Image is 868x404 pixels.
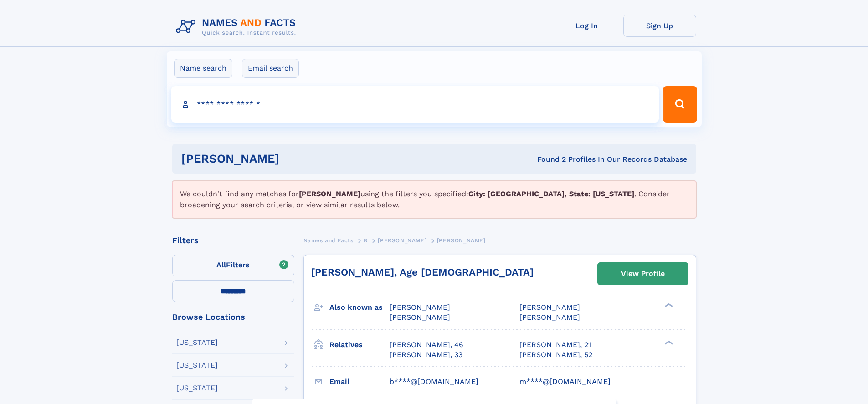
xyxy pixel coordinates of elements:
div: Browse Locations [172,313,294,321]
a: Log In [550,15,623,37]
span: B [364,237,368,244]
button: Search Button [663,86,697,123]
b: City: [GEOGRAPHIC_DATA], State: [US_STATE] [468,189,634,198]
div: ❯ [663,339,673,345]
span: [PERSON_NAME] [390,313,450,322]
label: Email search [242,59,299,78]
div: [US_STATE] [176,384,218,392]
a: B [364,235,368,246]
label: Name search [174,59,232,78]
span: [PERSON_NAME] [437,237,486,244]
div: ❯ [663,302,673,308]
a: Sign Up [623,15,696,37]
a: [PERSON_NAME], 33 [390,350,462,360]
span: All [216,261,226,269]
span: [PERSON_NAME] [519,313,580,322]
a: [PERSON_NAME], Age [DEMOGRAPHIC_DATA] [311,266,534,278]
span: [PERSON_NAME] [519,303,580,312]
div: [US_STATE] [176,339,218,346]
h3: Relatives [329,337,390,353]
div: View Profile [621,263,665,284]
img: Logo Names and Facts [172,15,303,39]
a: [PERSON_NAME], 46 [390,340,463,350]
a: [PERSON_NAME], 21 [519,340,591,350]
div: [US_STATE] [176,362,218,369]
div: Found 2 Profiles In Our Records Database [408,154,687,164]
a: [PERSON_NAME] [378,235,426,246]
div: Filters [172,236,294,245]
h1: [PERSON_NAME] [181,153,408,164]
label: Filters [172,255,294,276]
b: [PERSON_NAME] [299,189,360,198]
input: search input [171,86,659,123]
h3: Also known as [329,300,390,315]
a: Names and Facts [303,235,354,246]
span: [PERSON_NAME] [378,237,426,244]
a: [PERSON_NAME], 52 [519,350,592,360]
a: View Profile [598,263,688,285]
h3: Email [329,374,390,389]
span: [PERSON_NAME] [390,303,450,312]
div: We couldn't find any matches for using the filters you specified: . Consider broadening your sear... [172,181,696,218]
